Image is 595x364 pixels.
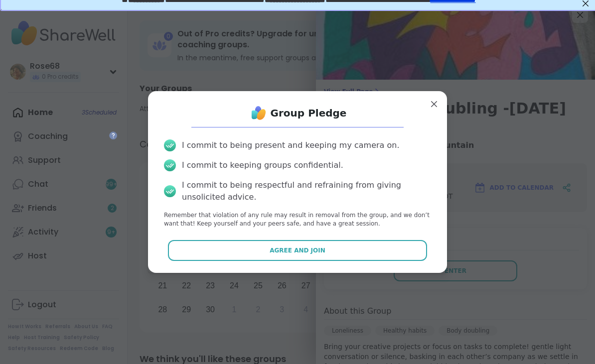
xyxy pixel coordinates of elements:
[271,106,347,120] h1: Group Pledge
[168,240,428,261] button: Agree and Join
[109,131,117,139] iframe: Spotlight
[164,211,431,228] p: Remember that violation of any rule may result in removal from the group, and we don’t want that!...
[182,159,343,171] div: I commit to keeping groups confidential.
[182,179,431,203] div: I commit to being respectful and refraining from giving unsolicited advice.
[270,246,325,255] span: Agree and Join
[182,139,399,151] div: I commit to being present and keeping my camera on.
[249,103,269,123] img: ShareWell Logo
